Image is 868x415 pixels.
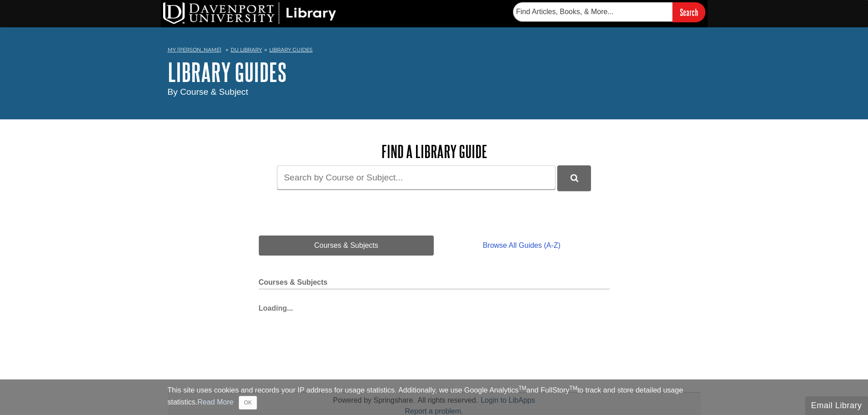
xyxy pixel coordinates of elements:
a: Library Guides [269,46,313,53]
input: Search [673,2,705,22]
sup: TM [570,385,577,391]
nav: breadcrumb [168,44,701,58]
a: DU Library [231,46,262,53]
button: Close [239,396,257,410]
input: Find Articles, Books, & More... [513,2,673,21]
a: My [PERSON_NAME] [168,46,221,54]
a: Courses & Subjects [259,236,434,256]
sup: TM [519,385,526,391]
form: Searches DU Library's articles, books, and more [513,2,705,22]
h2: Courses & Subjects [259,278,610,289]
div: By Course & Subject [168,86,701,99]
h2: Find a Library Guide [259,142,610,161]
div: Loading... [259,298,610,314]
input: Search by Course or Subject... [277,165,555,190]
a: Read More [197,398,233,406]
a: Browse All Guides (A-Z) [434,236,609,256]
div: This site uses cookies and records your IP address for usage statistics. Additionally, we use Goo... [168,385,701,410]
h1: Library Guides [168,58,701,86]
img: DU Library [163,2,336,24]
button: Email Library [805,396,868,415]
i: Search Library Guides [570,174,578,182]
